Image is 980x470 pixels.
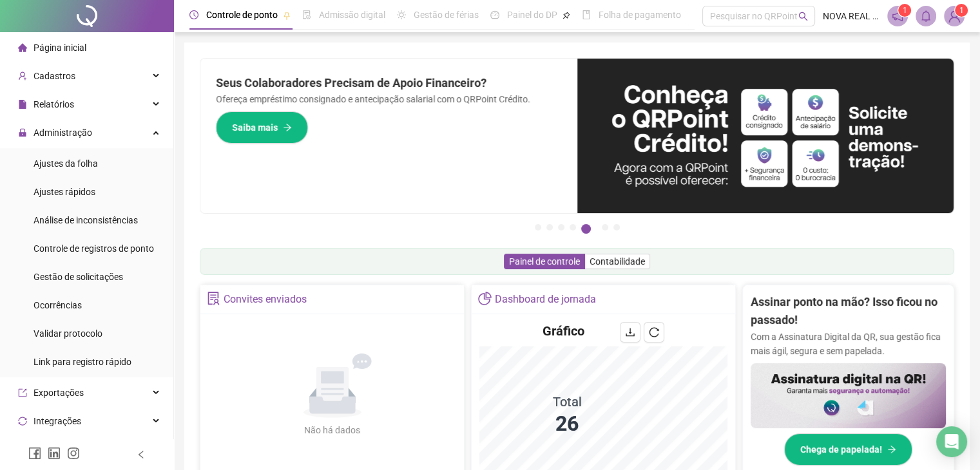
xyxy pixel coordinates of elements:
span: dashboard [490,10,499,19]
span: solution [207,292,220,305]
button: 3 [558,224,564,230]
span: Link para registro rápido [34,357,131,367]
span: Gestão de solicitações [34,272,123,282]
span: NOVA REAL STATE [823,9,879,23]
div: Dashboard de jornada [495,288,596,310]
button: 5 [581,224,591,234]
span: notification [892,10,903,22]
button: Chega de papelada! [784,433,912,465]
img: banner%2F02c71560-61a6-44d4-94b9-c8ab97240462.png [751,363,946,428]
span: Controle de registros de ponto [34,243,154,254]
span: lock [18,128,27,137]
span: Ajustes da folha [34,158,98,169]
span: Cadastros [34,71,75,81]
span: linkedin [48,447,61,460]
span: arrow-right [283,123,292,132]
span: user-add [18,71,27,80]
span: Ajustes rápidos [34,187,95,197]
span: Ocorrências [34,300,82,310]
span: Chega de papelada! [800,442,882,456]
span: search [798,12,808,21]
span: book [582,10,591,19]
span: Folha de pagamento [599,10,681,20]
span: Relatórios [34,99,74,109]
span: pushpin [283,12,291,19]
span: left [137,450,146,459]
sup: 1 [898,4,911,17]
span: facebook [28,447,41,460]
span: download [625,327,635,337]
div: Convites enviados [224,288,307,310]
span: arrow-right [887,445,896,454]
sup: Atualize o seu contato no menu Meus Dados [955,4,968,17]
h4: Gráfico [543,322,584,340]
span: Página inicial [34,42,86,53]
p: Com a Assinatura Digital da QR, sua gestão fica mais ágil, segura e sem papelada. [751,330,946,358]
span: Contabilidade [590,256,645,267]
span: pie-chart [478,292,492,305]
span: Validar protocolo [34,328,102,339]
span: reload [649,327,659,337]
span: Painel do DP [507,10,557,20]
span: Painel de controle [509,256,580,267]
span: sun [397,10,406,19]
span: 1 [959,6,964,15]
span: Admissão digital [319,10,385,20]
span: Gestão de férias [414,10,479,20]
span: Controle de ponto [206,10,278,20]
h2: Assinar ponto na mão? Isso ficou no passado! [751,293,946,330]
p: Ofereça empréstimo consignado e antecipação salarial com o QRPoint Crédito. [216,92,562,106]
button: 4 [570,224,576,230]
button: 1 [535,224,541,230]
button: 2 [546,224,553,230]
span: Análise de inconsistências [34,215,138,225]
button: Saiba mais [216,111,308,144]
button: 7 [613,224,620,230]
span: 1 [903,6,907,15]
div: Open Intercom Messenger [936,426,967,457]
img: banner%2F11e687cd-1386-4cbd-b13b-7bd81425532d.png [577,59,954,213]
span: Exportações [34,388,84,398]
span: pushpin [562,12,570,19]
span: bell [920,10,932,22]
button: 6 [602,224,608,230]
span: file [18,100,27,109]
span: home [18,43,27,52]
span: export [18,388,27,397]
span: Saiba mais [232,120,278,135]
h2: Seus Colaboradores Precisam de Apoio Financeiro? [216,74,562,92]
span: file-done [302,10,311,19]
span: Administração [34,127,92,138]
span: instagram [67,447,80,460]
div: Não há dados [273,423,392,437]
span: clock-circle [189,10,198,19]
img: 80526 [945,6,964,26]
span: Integrações [34,416,81,426]
span: sync [18,417,27,426]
